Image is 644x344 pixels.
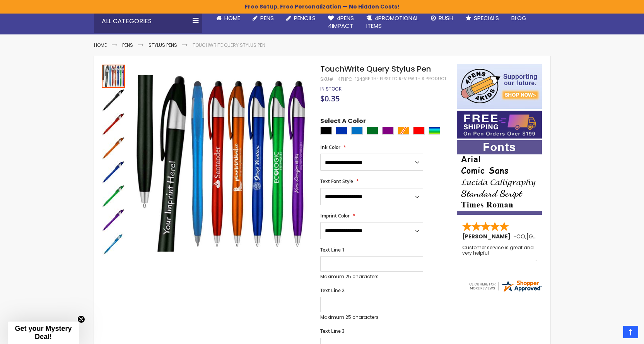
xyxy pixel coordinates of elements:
[149,42,177,48] a: Stylus Pens
[294,14,316,22] span: Pencils
[320,212,350,219] span: Imprint Color
[366,14,419,30] span: 4PROMOTIONAL ITEMS
[382,127,394,135] div: Purple
[8,322,79,344] div: Get your Mystery Deal!Close teaser
[516,233,525,240] span: CO
[320,314,423,320] p: Maximum 25 characters
[462,245,537,262] div: Customer service is great and very helpful
[462,233,513,240] span: [PERSON_NAME]
[511,14,526,22] span: Blog
[526,233,583,240] span: [GEOGRAPHIC_DATA]
[102,232,125,256] div: TouchWrite Query Stylus Pen
[102,137,125,160] img: TouchWrite Query Stylus Pen
[102,136,126,160] div: TouchWrite Query Stylus Pen
[15,325,72,341] span: Get your Mystery Deal!
[224,14,240,22] span: Home
[320,86,342,92] div: Availability
[320,287,345,294] span: Text Line 2
[122,42,133,48] a: Pens
[102,161,125,184] img: TouchWrite Query Stylus Pen
[328,14,354,30] span: 4Pens 4impact
[460,10,505,27] a: Specials
[351,127,363,135] div: Blue Light
[468,288,542,294] a: 4pens.com certificate URL
[102,89,125,112] img: TouchWrite Query Stylus Pen
[365,76,446,82] a: Be the first to review this product
[102,233,125,256] img: TouchWrite Query Stylus Pen
[429,127,440,135] div: Assorted
[322,10,360,35] a: 4Pens4impact
[102,184,126,208] div: TouchWrite Query Stylus Pen
[457,111,542,139] img: Free shipping on orders over $199
[193,42,265,48] li: TouchWrite Query Stylus Pen
[94,10,202,33] div: All Categories
[102,209,125,232] img: TouchWrite Query Stylus Pen
[320,246,345,253] span: Text Line 1
[102,64,126,88] div: TouchWrite Query Stylus Pen
[260,14,274,22] span: Pens
[320,76,335,82] strong: SKU
[320,86,342,92] span: In stock
[133,75,310,252] img: TouchWrite Query Stylus Pen
[413,127,425,135] div: Red
[336,127,347,135] div: Blue
[320,127,332,135] div: Black
[457,64,542,109] img: 4pens 4 kids
[320,144,340,151] span: Ink Color
[94,42,107,48] a: Home
[320,63,431,74] span: TouchWrite Query Stylus Pen
[338,76,365,82] div: 4PHPC-1243
[457,140,542,215] img: font-personalization-examples
[505,10,533,27] a: Blog
[425,10,460,27] a: Rush
[320,117,366,127] span: Select A Color
[360,10,425,35] a: 4PROMOTIONALITEMS
[320,93,340,104] span: $0.35
[320,328,345,334] span: Text Line 3
[210,10,246,27] a: Home
[367,127,378,135] div: Green
[102,113,125,136] img: TouchWrite Query Stylus Pen
[77,315,85,323] button: Close teaser
[474,14,499,22] span: Specials
[102,185,125,208] img: TouchWrite Query Stylus Pen
[102,112,126,136] div: TouchWrite Query Stylus Pen
[513,233,583,240] span: - ,
[468,279,542,293] img: 4pens.com widget logo
[439,14,453,22] span: Rush
[102,88,126,112] div: TouchWrite Query Stylus Pen
[320,178,353,185] span: Text Font Style
[280,10,322,27] a: Pencils
[320,274,423,280] p: Maximum 25 characters
[102,208,126,232] div: TouchWrite Query Stylus Pen
[246,10,280,27] a: Pens
[102,160,126,184] div: TouchWrite Query Stylus Pen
